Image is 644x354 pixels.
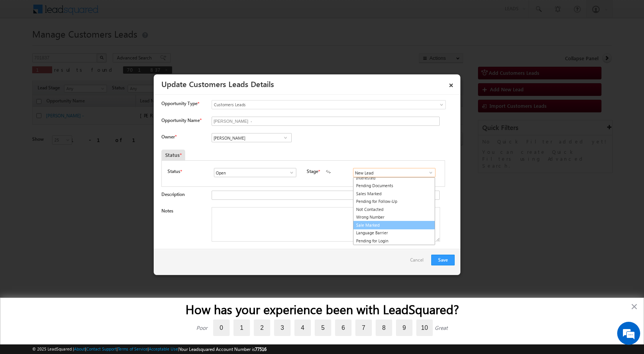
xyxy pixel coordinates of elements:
h2: How has your experience been with LeadSquared? [16,302,628,316]
em: Start Chat [104,236,139,247]
a: Show All Items [285,169,294,176]
label: 1 [233,319,250,336]
div: Great [435,324,448,331]
a: Not Contacted [353,206,435,214]
label: Stage [307,168,318,175]
label: 3 [274,319,291,336]
a: Pending for Login [353,237,435,245]
span: Your Leadsquared Account Number is [179,346,266,352]
a: Interested [353,174,435,182]
label: 9 [396,319,412,336]
button: Close [631,300,638,313]
a: Sales Marked [353,190,435,198]
input: Type to Search [353,168,435,177]
a: Terms of Service [118,346,148,351]
label: 10 [416,319,433,336]
label: 5 [315,319,331,336]
a: Show All Items [281,134,290,142]
span: Customers Leads [212,101,414,108]
a: Show All Items [424,169,434,176]
label: 8 [376,319,392,336]
span: Opportunity Type [161,100,197,107]
a: Wrong Number [353,213,435,221]
label: 2 [254,319,270,336]
label: Notes [161,208,173,214]
input: Type to Search [214,168,296,177]
label: 0 [213,319,230,336]
label: 6 [335,319,352,336]
label: 7 [355,319,372,336]
a: Update Customers Leads Details [161,78,274,89]
label: 4 [294,319,311,336]
a: Contact Support [86,346,117,351]
a: Pending for Follow-Up [353,198,435,206]
a: About [74,346,85,351]
a: Pending Documents [353,182,435,190]
div: Minimize live chat window [126,4,144,22]
a: Acceptable Use [149,346,178,351]
label: Description [161,191,185,197]
input: Type to Search [212,133,292,142]
img: d_60004797649_company_0_60004797649 [13,40,32,50]
div: Chat with us now [40,40,129,50]
div: Status [161,150,185,160]
button: Save [431,255,455,265]
a: Sale Marked [353,221,435,230]
a: Customers Leads [212,100,446,109]
a: Language Barrier [353,229,435,237]
a: × [445,77,458,91]
span: 77516 [255,346,266,352]
label: Status [168,168,180,175]
a: Cancel [410,255,427,269]
div: Poor [196,324,207,331]
textarea: Type your message and hit 'Enter' [10,71,140,230]
span: © 2025 LeadSquared | | | | | [32,346,266,353]
label: Owner [161,134,176,140]
label: Opportunity Name [161,117,201,123]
